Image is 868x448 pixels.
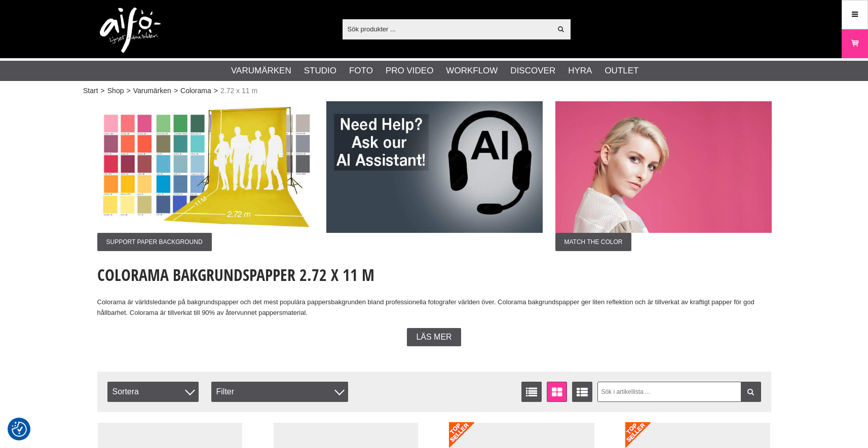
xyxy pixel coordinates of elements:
a: Annons:002 ban-colorama-272x11-001.jpgMatch the color [555,101,772,251]
input: Sök i artikellista ... [597,382,761,402]
input: Sök produkter ... [343,21,552,36]
span: > [126,86,130,96]
a: Annons:003 ban-colorama-272x11.jpgSupport Paper Background [97,101,314,251]
a: Varumärken [133,86,171,96]
span: > [101,86,105,96]
a: Colorama [180,86,211,96]
a: Shop [107,86,124,96]
img: Annons:007 ban-elin-AIelin-eng.jpg [326,101,543,233]
a: Fönstervisning [547,382,567,402]
a: Hyra [568,64,592,77]
img: Annons:003 ban-colorama-272x11.jpg [97,101,314,233]
img: Revisit consent button [12,422,27,437]
h1: Colorama Bakgrundspapper 2.72 x 11 m [97,264,771,286]
a: Foto [349,64,373,77]
a: Studio [304,64,336,77]
span: > [214,86,218,96]
a: Pro Video [386,64,433,77]
a: Listvisning [521,382,542,402]
img: logo.png [100,8,161,53]
span: Läs mer [416,333,451,342]
span: Sortera [107,382,199,402]
a: Workflow [446,64,498,77]
span: Support Paper Background [97,233,212,251]
a: Start [83,86,98,96]
a: Discover [510,64,555,77]
span: > [174,86,178,96]
button: Samtyckesinställningar [12,420,27,438]
a: Filtrera [741,382,761,402]
a: Utökad listvisning [572,382,592,402]
a: Varumärken [231,64,291,77]
img: Annons:002 ban-colorama-272x11-001.jpg [555,101,772,233]
p: Colorama är världsledande på bakgrundspapper och det mest populära pappersbakgrunden bland profes... [97,297,771,318]
a: Outlet [605,64,638,77]
div: Filter [211,382,348,402]
span: Match the color [555,233,632,251]
span: 2.72 x 11 m [220,86,257,96]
